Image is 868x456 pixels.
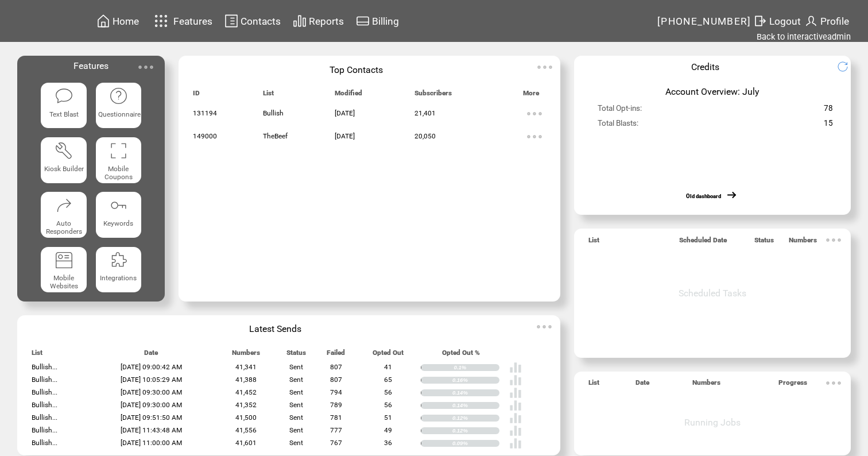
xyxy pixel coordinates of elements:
span: 56 [384,388,392,396]
span: Status [754,236,774,249]
span: Latest Sends [249,323,301,334]
span: 20,050 [414,132,436,140]
div: 0.14% [452,389,499,396]
span: Sent [289,401,303,409]
span: Bullish... [32,414,57,422]
span: Progress [778,378,807,392]
a: Reports [291,12,346,30]
span: 41,388 [235,376,257,384]
a: Old dashboard [686,193,721,199]
span: 41,500 [235,414,257,422]
div: 0.14% [452,402,499,409]
span: [PHONE_NUMBER] [657,16,751,27]
span: Failed [327,349,345,362]
span: [DATE] 11:43:48 AM [121,426,182,434]
img: features.svg [151,11,171,30]
a: Logout [751,12,803,30]
span: Logout [769,16,801,27]
img: poll%20-%20white.svg [509,399,522,412]
span: Bullish... [32,363,57,371]
span: Kiosk Builder [44,165,84,173]
span: Scheduled Date [679,236,727,249]
img: ellypsis.svg [822,229,845,252]
a: Home [95,12,141,30]
span: Bullish... [32,426,57,434]
span: 41,452 [235,388,257,396]
span: Scheduled Tasks [679,288,746,299]
span: Status [286,349,306,362]
a: Text Blast [41,83,86,128]
a: Keywords [96,192,141,237]
span: Total Opt-ins: [598,103,642,118]
span: 781 [330,414,342,422]
span: 794 [330,388,342,396]
a: Contacts [223,12,282,30]
span: Opted Out % [442,349,480,362]
span: Sent [289,376,303,384]
span: Sent [289,414,303,422]
span: Bullish [263,109,284,117]
img: poll%20-%20white.svg [509,361,522,374]
span: [DATE] 09:30:00 AM [121,401,182,409]
span: 149000 [193,132,217,140]
span: Reports [309,16,344,27]
div: 0.1% [454,364,499,371]
span: 78 [824,103,833,118]
span: Bullish... [32,401,57,409]
span: List [263,89,274,102]
img: poll%20-%20white.svg [509,412,522,424]
span: Credits [691,61,719,72]
span: 807 [330,376,342,384]
a: Billing [354,12,401,30]
span: 41,601 [235,439,257,447]
span: 777 [330,426,342,434]
span: List [588,236,599,249]
div: 0.12% [452,415,499,422]
span: Billing [372,16,399,27]
span: 49 [384,426,392,434]
span: Auto Responders [46,219,82,235]
img: chart.svg [293,14,307,28]
a: Mobile Websites [41,247,86,292]
img: poll%20-%20white.svg [509,437,522,450]
span: [DATE] 09:30:00 AM [121,388,182,396]
img: mobile-websites.svg [55,251,73,270]
span: Numbers [789,236,817,249]
img: ellypsis.svg [533,56,556,79]
span: Mobile Websites [50,274,78,290]
img: keywords.svg [109,196,128,215]
img: profile.svg [804,14,818,28]
span: Subscribers [414,89,452,102]
div: 0.12% [452,427,499,434]
span: Sent [289,426,303,434]
a: Integrations [96,247,141,292]
img: ellypsis.svg [523,125,546,148]
img: integrations.svg [109,251,128,270]
img: home.svg [96,14,110,28]
img: ellypsis.svg [523,102,546,125]
span: [DATE] 11:00:00 AM [121,439,182,447]
span: 51 [384,414,392,422]
img: tool%201.svg [55,141,73,160]
span: 131194 [193,109,217,117]
span: Account Overview: July [665,86,759,97]
img: text-blast.svg [55,87,73,106]
img: ellypsis.svg [134,56,157,79]
span: Features [173,16,212,27]
span: 41,556 [235,426,257,434]
div: 0.16% [452,377,499,384]
span: Text Blast [49,110,79,118]
span: Numbers [232,349,260,362]
img: coupons.svg [109,141,128,160]
span: 65 [384,376,392,384]
span: [DATE] [335,109,355,117]
span: Bullish... [32,388,57,396]
span: [DATE] 09:00:42 AM [121,363,182,371]
img: auto-responders.svg [55,196,73,215]
span: Keywords [103,219,133,227]
span: Contacts [241,16,281,27]
img: questionnaire.svg [109,87,128,106]
a: Auto Responders [41,192,86,237]
img: poll%20-%20white.svg [509,387,522,399]
span: 21,401 [414,109,436,117]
